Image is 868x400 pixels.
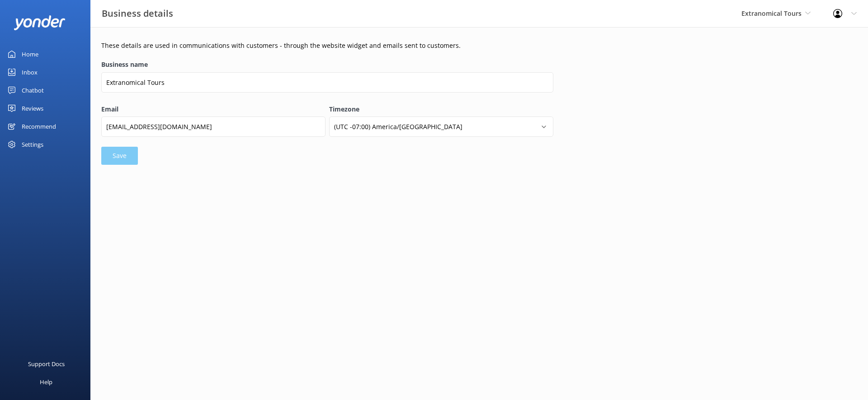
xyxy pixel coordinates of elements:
p: These details are used in communications with customers - through the website widget and emails s... [101,41,553,51]
div: Recommend [22,117,56,135]
div: Settings [22,135,43,153]
div: Chatbot [22,81,44,99]
h3: Business details [102,6,173,21]
span: Extranomical Tours [741,9,802,18]
div: Help [40,373,52,391]
label: Business name [101,60,553,70]
label: Timezone [329,104,553,114]
div: Inbox [22,63,38,81]
img: yonder-white-logo.png [14,15,66,30]
div: Home [22,45,38,63]
label: Email [101,104,325,114]
div: Support Docs [28,355,65,373]
div: Reviews [22,99,43,117]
